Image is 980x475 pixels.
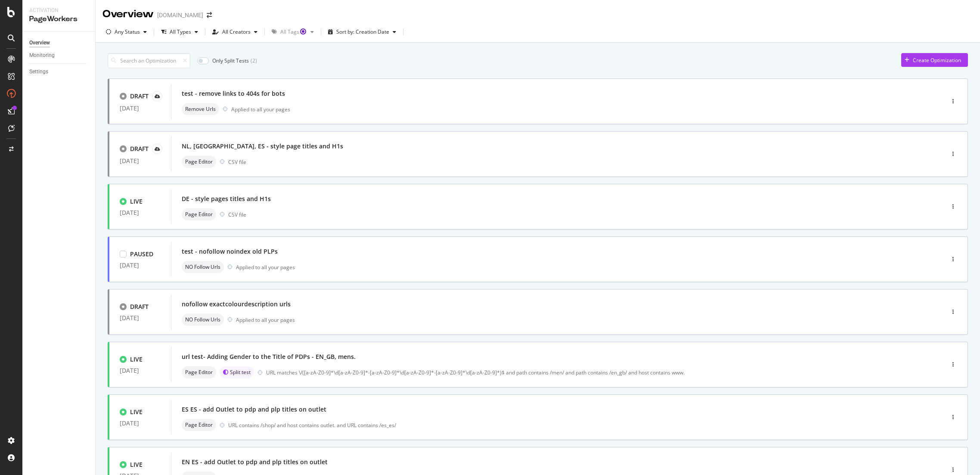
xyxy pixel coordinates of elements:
div: LIVE [130,460,143,469]
button: Sort by: Creation Date [325,25,400,39]
div: [DATE] [120,367,161,374]
div: DE - style pages titles and H1s [182,195,271,203]
button: All Creators [209,25,261,39]
div: All Tags [280,29,307,35]
div: Only Split Tests [212,57,249,64]
div: ES ES - add Outlet to pdp and plp titles on outlet [182,405,326,414]
a: Monitoring [29,51,89,60]
div: Applied to all your pages [236,264,295,271]
div: URL matches \/([a-zA-Z0-9]*\d[a-zA-Z0-9]*-[a-zA-Z0-9]*\d[a-zA-Z0-9]*-[a-zA-Z0-9]*\d[a-zA-Z0-9]*)$... [266,369,908,376]
div: CSV file [228,211,246,218]
div: Applied to all your pages [236,316,295,324]
div: neutral label [182,314,224,326]
span: NO Follow Urls [185,317,220,322]
button: Create Optimization [901,53,968,67]
div: brand label [220,366,254,378]
div: EN ES - add Outlet to pdp and plp titles on outlet [182,458,328,466]
div: test - remove links to 404s for bots [182,89,285,98]
div: PageWorkers [29,14,88,24]
div: URL contains /shop/ and host contains outlet. and URL contains /es_es/ [228,422,908,429]
div: [DOMAIN_NAME] [157,11,203,19]
div: All Types [170,29,191,35]
button: Any Status [102,25,150,39]
div: [DATE] [120,262,161,269]
span: Page Editor [185,422,213,428]
div: Applied to all your pages [231,106,290,113]
span: NO Follow Urls [185,264,220,270]
div: url test- Adding Gender to the Title of PDPs - EN_GB, mens. [182,352,356,361]
div: neutral label [182,208,216,220]
div: Overview [102,7,154,22]
span: Split test [230,370,251,375]
iframe: Intercom live chat [951,446,971,466]
button: All Types [158,25,202,39]
div: ( 2 ) [251,57,257,64]
span: Page Editor [185,212,213,217]
div: nofollow exactcolourdescription urls [182,300,291,308]
div: LIVE [130,197,143,206]
div: arrow-right-arrow-left [207,12,212,18]
div: DRAFT [130,302,149,311]
a: Settings [29,67,89,76]
div: DRAFT [130,145,149,153]
span: Page Editor [185,370,213,375]
div: neutral label [182,156,216,168]
div: Overview [29,38,50,47]
div: CSV file [228,158,246,166]
div: LIVE [130,355,143,364]
div: [DATE] [120,420,161,427]
a: Overview [29,38,89,47]
div: LIVE [130,408,143,416]
div: neutral label [182,261,224,273]
div: Settings [29,67,48,76]
div: [DATE] [120,157,161,164]
input: Search an Optimization [108,53,190,68]
div: All Creators [222,29,251,35]
div: neutral label [182,419,216,431]
div: Any Status [115,29,140,35]
div: DRAFT [130,92,149,101]
button: All TagsTooltip anchor [268,25,317,39]
div: PAUSED [130,250,153,258]
div: [DATE] [120,209,161,216]
div: [DATE] [120,315,161,321]
span: Remove Urls [185,107,216,112]
div: Activation [29,7,88,14]
div: NL, [GEOGRAPHIC_DATA], ES - style page titles and H1s [182,142,343,151]
span: Page Editor [185,159,213,164]
div: Create Optimization [913,57,961,64]
div: Sort by: Creation Date [336,29,389,35]
div: Monitoring [29,51,55,60]
div: neutral label [182,366,216,378]
div: [DATE] [120,105,161,112]
div: test - nofollow noindex old PLPs [182,247,278,256]
div: neutral label [182,103,219,115]
div: Tooltip anchor [299,28,307,35]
